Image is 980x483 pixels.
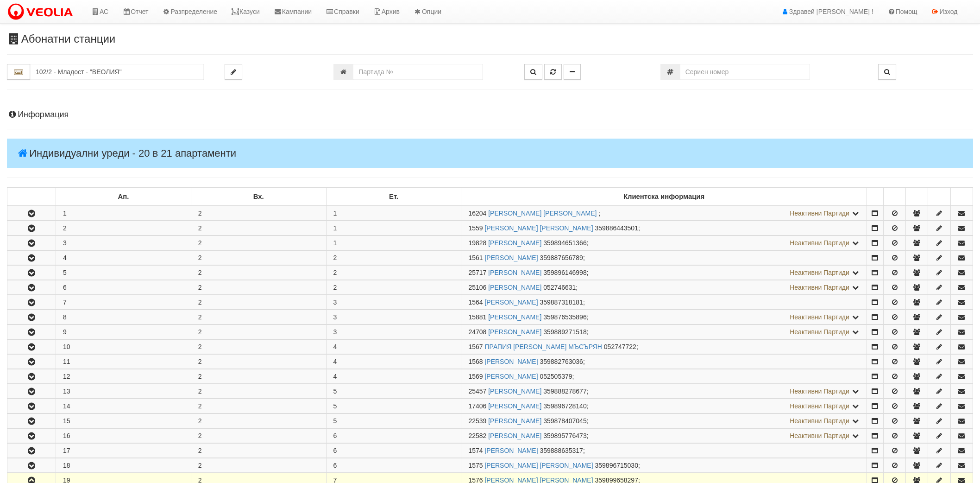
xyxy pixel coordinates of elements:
h4: Информация [7,110,973,120]
a: [PERSON_NAME] [488,417,541,425]
td: 17 [56,444,191,458]
h4: Индивидуални уреди - 20 в 21 апартаменти [7,139,973,168]
td: 2 [191,355,326,369]
td: ; [461,295,867,310]
td: 13 [56,384,191,399]
span: 1 [333,239,337,247]
span: 052746631 [543,284,576,291]
span: 5 [333,417,337,425]
span: 359889271518 [543,328,586,336]
span: 3 [333,299,337,306]
td: 2 [191,251,326,265]
a: [PERSON_NAME] [PERSON_NAME] [484,462,593,469]
b: Клиентска информация [623,193,704,200]
td: 10 [56,340,191,354]
a: [PERSON_NAME] [488,402,541,410]
span: Неактивни Партиди [790,402,849,410]
span: Партида № [468,447,483,454]
span: Неактивни Партиди [790,417,849,425]
td: ; [461,340,867,354]
td: ; [461,429,867,443]
span: 359895776473 [543,432,586,439]
span: 359894651366 [543,239,586,247]
td: ; [461,236,867,250]
span: Партида № [468,224,483,232]
td: 2 [191,384,326,399]
span: Партида № [468,210,486,217]
span: 6 [333,432,337,439]
td: 6 [56,280,191,295]
span: 2 [333,254,337,261]
span: Партида № [468,299,483,306]
a: [PERSON_NAME] [488,432,541,439]
span: 359896146998 [543,269,586,276]
td: ; [461,266,867,280]
td: 2 [191,399,326,413]
a: ПРАПИЯ [PERSON_NAME] МЪСЪРЯН [484,343,602,350]
td: 9 [56,325,191,339]
td: 15 [56,414,191,428]
span: 4 [333,343,337,350]
span: 3 [333,328,337,336]
td: Ап.: No sort applied, sorting is disabled [56,188,191,206]
span: Партида № [468,313,486,321]
span: 4 [333,373,337,380]
input: Абонатна станция [30,64,204,80]
a: [PERSON_NAME] [484,299,538,306]
td: 12 [56,369,191,384]
td: ; [461,355,867,369]
span: 5 [333,388,337,395]
a: [PERSON_NAME] [488,239,541,247]
span: 2 [333,284,337,291]
span: Партида № [468,358,483,365]
td: Вх.: No sort applied, sorting is disabled [191,188,326,206]
span: 359888278677 [543,388,586,395]
span: 5 [333,402,337,410]
span: Партида № [468,417,486,425]
span: 359896728140 [543,402,586,410]
span: Партида № [468,269,486,276]
span: 359876535896 [543,313,586,321]
td: ; [461,369,867,384]
span: 052505379 [540,373,572,380]
td: ; [461,206,867,221]
td: 16 [56,429,191,443]
span: 359887318181 [540,299,583,306]
td: 2 [191,414,326,428]
td: 3 [56,236,191,250]
a: [PERSON_NAME] [488,328,541,336]
td: 4 [56,251,191,265]
td: ; [461,458,867,473]
td: 2 [191,444,326,458]
td: 2 [191,310,326,324]
span: 1 [333,224,337,232]
td: 14 [56,399,191,413]
td: Ет.: No sort applied, sorting is disabled [326,188,461,206]
a: [PERSON_NAME] [484,373,538,380]
span: Неактивни Партиди [790,328,849,336]
td: : No sort applied, sorting is disabled [883,188,905,206]
a: [PERSON_NAME] [484,254,538,261]
td: ; [461,280,867,295]
a: [PERSON_NAME] [488,388,541,395]
span: Неактивни Партиди [790,313,849,321]
td: 1 [56,206,191,221]
span: Партида № [468,254,483,261]
span: 6 [333,447,337,454]
span: 359896715030 [595,462,638,469]
td: 2 [191,429,326,443]
span: Неактивни Партиди [790,388,849,395]
td: ; [461,221,867,235]
td: ; [461,444,867,458]
span: 359888635317 [540,447,583,454]
td: 2 [191,221,326,235]
td: 2 [56,221,191,235]
span: 359878407045 [543,417,586,425]
td: 2 [191,295,326,310]
td: 2 [191,369,326,384]
span: 2 [333,269,337,276]
td: Клиентска информация: No sort applied, sorting is disabled [461,188,867,206]
b: Ап. [118,193,129,200]
td: 7 [56,295,191,310]
td: 2 [191,280,326,295]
